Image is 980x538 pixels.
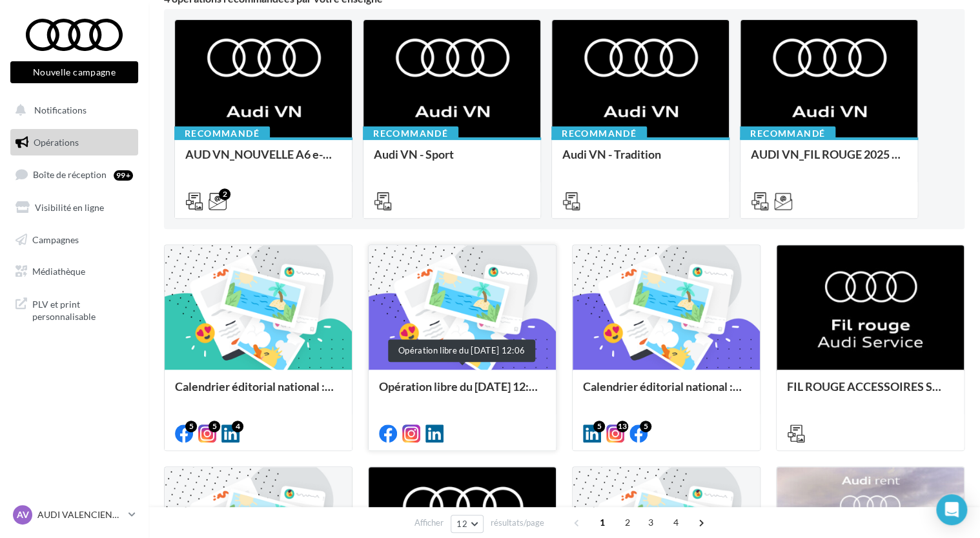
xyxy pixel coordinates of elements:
button: 12 [451,515,484,533]
div: Recommandé [174,126,270,141]
div: 99+ [114,170,133,181]
a: Boîte de réception99+ [8,161,141,188]
div: 4 [232,421,243,432]
span: 3 [640,512,661,533]
div: 13 [617,421,628,432]
span: Notifications [34,105,87,115]
div: Opération libre du [DATE] 12:06 [379,380,546,406]
div: Recommandé [363,126,458,141]
div: 5 [593,421,605,432]
a: AV AUDI VALENCIENNES [10,503,138,527]
div: Recommandé [551,126,647,141]
div: Audi VN - Tradition [562,148,719,174]
p: AUDI VALENCIENNES [37,508,123,521]
span: Médiathèque [32,266,85,277]
span: 12 [456,519,467,529]
div: Recommandé [740,126,835,141]
div: Open Intercom Messenger [936,494,967,525]
span: AV [17,508,29,521]
div: 2 [219,188,230,200]
span: résultats/page [491,517,544,529]
span: Opérations [34,137,79,148]
span: PLV et print personnalisable [32,295,133,323]
span: 4 [666,512,686,533]
div: 5 [640,421,651,432]
a: Visibilité en ligne [8,194,141,221]
div: Calendrier éditorial national : semaine du 25.08 au 31.08 [583,380,750,406]
a: Opérations [8,129,141,156]
a: Médiathèque [8,258,141,285]
div: FIL ROUGE ACCESSOIRES SEPTEMBRE - AUDI SERVICE [787,380,954,406]
div: AUDI VN_FIL ROUGE 2025 - A1, Q2, Q3, Q5 et Q4 e-tron [751,148,907,174]
span: 1 [592,512,613,533]
span: Visibilité en ligne [35,202,104,213]
div: Opération libre du [DATE] 12:06 [388,339,535,362]
span: 2 [617,512,638,533]
button: Notifications [8,97,136,124]
span: Afficher [414,517,444,529]
a: PLV et print personnalisable [8,290,141,328]
div: 5 [185,421,197,432]
span: Campagnes [32,234,79,244]
div: AUD VN_NOUVELLE A6 e-tron [185,148,342,174]
div: Audi VN - Sport [374,148,530,174]
span: Boîte de réception [33,169,107,180]
div: Calendrier éditorial national : du 02.09 au 03.09 [175,380,342,406]
a: Campagnes [8,226,141,254]
button: Nouvelle campagne [10,61,138,83]
div: 5 [209,421,220,432]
